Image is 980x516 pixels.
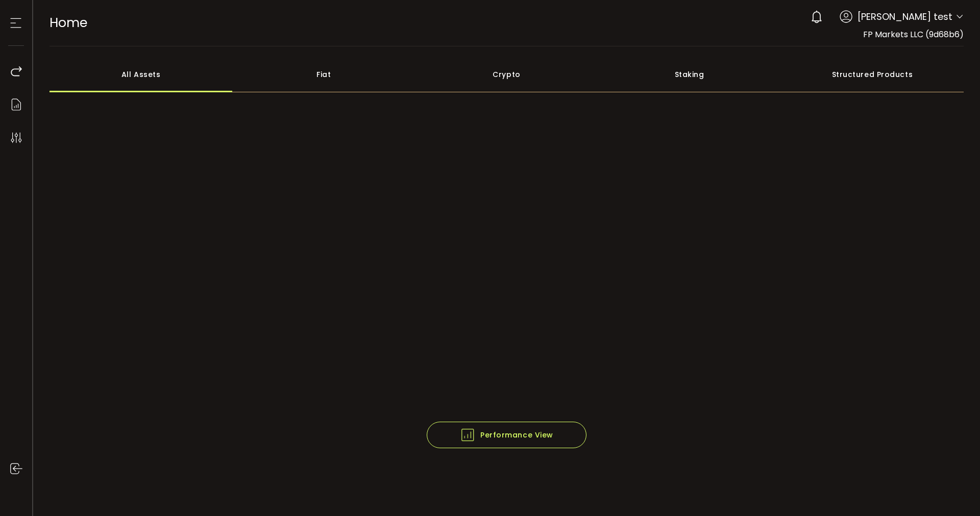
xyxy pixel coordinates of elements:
[857,10,952,23] span: [PERSON_NAME] test
[598,57,781,92] div: Staking
[232,57,415,92] div: Fiat
[415,57,598,92] div: Crypto
[50,14,87,32] span: Home
[781,57,964,92] div: Structured Products
[460,427,553,443] span: Performance View
[863,29,964,40] span: FP Markets LLC (9d68b6)
[50,57,232,92] div: All Assets
[427,422,587,448] button: Performance View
